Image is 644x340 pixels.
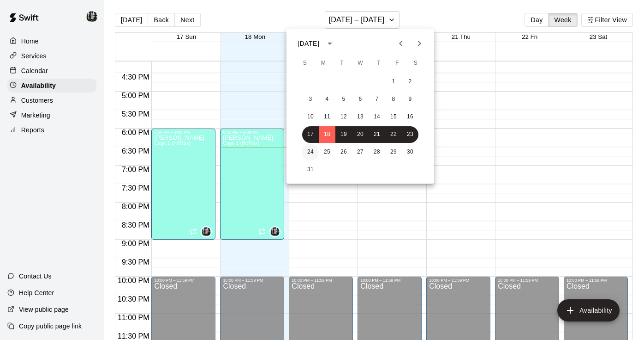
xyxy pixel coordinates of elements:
[369,91,385,108] button: 7
[385,91,402,108] button: 8
[335,144,352,161] button: 26
[319,144,335,161] button: 25
[352,144,369,161] button: 27
[315,54,332,73] span: Monday
[369,109,385,125] button: 14
[402,74,418,90] button: 2
[385,74,402,90] button: 1
[352,126,369,143] button: 20
[319,91,335,108] button: 4
[402,109,418,125] button: 16
[298,39,319,49] div: [DATE]
[352,54,369,73] span: Wednesday
[385,126,402,143] button: 22
[335,109,352,125] button: 12
[410,34,429,53] button: Next month
[322,36,338,51] button: calendar view is open, switch to year view
[385,109,402,125] button: 15
[302,144,319,161] button: 24
[302,126,319,143] button: 17
[407,54,424,73] span: Saturday
[319,126,335,143] button: 18
[302,161,319,178] button: 31
[369,126,385,143] button: 21
[370,54,387,73] span: Thursday
[319,109,335,125] button: 11
[302,91,319,108] button: 3
[402,91,418,108] button: 9
[335,91,352,108] button: 5
[385,144,402,161] button: 29
[302,109,319,125] button: 10
[352,109,369,125] button: 13
[297,54,313,73] span: Sunday
[334,54,350,73] span: Tuesday
[352,91,369,108] button: 6
[392,34,410,53] button: Previous month
[389,54,405,73] span: Friday
[402,126,418,143] button: 23
[402,144,418,161] button: 30
[369,144,385,161] button: 28
[335,126,352,143] button: 19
